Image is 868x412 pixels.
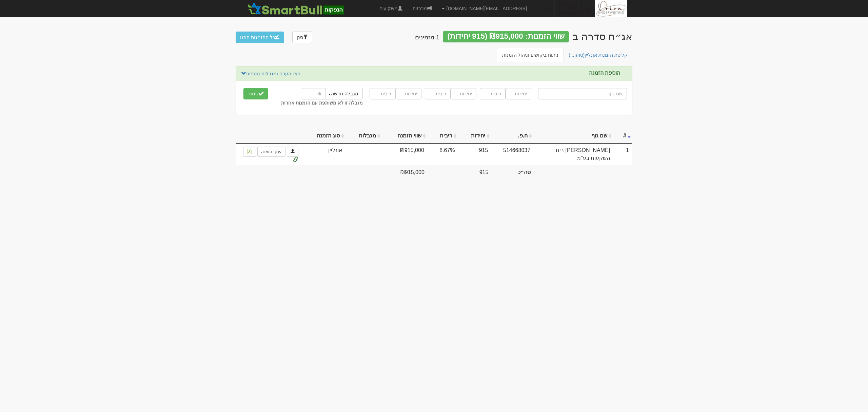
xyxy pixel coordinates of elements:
[281,99,363,106] label: מגבלה זו לא משותפת עם הזמנות אחרות
[302,129,346,144] th: סוג הזמנה: activate to sort column ascending
[613,129,632,144] th: #: activate to sort column ascending
[302,88,325,99] input: %
[257,147,285,157] a: ערוך הזמנה
[382,165,428,179] td: ₪915,000
[246,2,346,15] img: SmartBull Logo
[247,149,252,154] img: pdf-file-icon.png
[458,165,492,179] td: 915
[569,52,585,58] span: (טוען...)
[458,144,492,165] td: 915
[589,70,620,76] label: הוספת הזמנה
[428,129,458,144] th: ריבית: activate to sort column ascending
[480,88,506,99] input: ריבית
[370,88,395,99] input: ריבית
[506,88,531,99] input: יחידות
[534,129,613,144] th: שם גוף: activate to sort column ascending
[241,70,301,77] a: הצג הערה ומגבלות נוספות
[563,48,633,62] a: קליטת הזמנות אונליין(טוען...)
[302,144,346,165] td: אונליין
[243,88,268,99] button: שמור
[497,48,564,62] a: ניתוח ביקושים וניהול הזמנות
[425,88,451,99] input: ריבית
[292,32,312,43] a: סנן
[572,31,632,42] div: גשם למשתכן בע"מ - אג״ח (סדרה ב) - הנפקה לציבור
[451,88,476,99] input: יחידות
[491,144,534,165] td: 514668037
[534,144,613,165] td: [PERSON_NAME] בית השקעות בע"מ
[324,88,363,99] button: מגבלה חדשה
[458,129,492,144] th: יחידות: activate to sort column ascending
[428,144,458,165] td: 8.67%
[491,129,534,144] th: ח.פ.: activate to sort column ascending
[236,32,284,43] button: כל ההזמנות הוזנו
[443,31,569,42] div: שווי הזמנות: ₪915,000 (915 יחידות)
[382,144,428,165] td: ₪915,000
[346,129,382,144] th: מגבלות: activate to sort column ascending
[518,169,531,175] strong: סה״כ
[613,144,632,165] td: 1
[538,88,627,99] input: שם גוף
[382,129,428,144] th: שווי הזמנה: activate to sort column ascending
[415,34,439,41] h4: 1 מזמינים
[396,88,421,99] input: יחידות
